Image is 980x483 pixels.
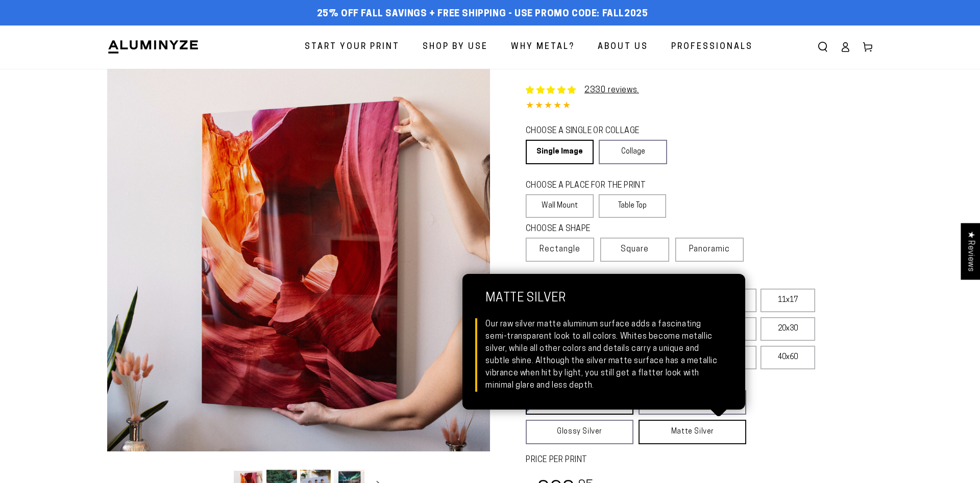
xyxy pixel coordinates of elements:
[526,223,658,235] legend: CHOOSE A SHAPE
[639,420,746,444] a: Matte Silver
[297,34,407,61] a: Start Your Print
[599,194,667,218] label: Table Top
[761,346,815,369] label: 40x60
[526,420,633,444] a: Glossy Silver
[812,36,834,58] summary: Search our site
[540,243,580,256] span: Rectangle
[485,292,722,318] strong: Matte Silver
[503,34,582,61] a: Why Metal?
[526,194,594,218] label: Wall Mount
[761,289,815,312] label: 11x17
[584,86,639,94] a: 2330 reviews.
[305,40,400,55] span: Start Your Print
[317,9,648,20] span: 25% off FALL Savings + Free Shipping - Use Promo Code: FALL2025
[689,245,730,253] span: Panoramic
[526,140,594,164] a: Single Image
[423,40,488,55] span: Shop By Use
[415,34,496,61] a: Shop By Use
[526,454,873,466] label: PRICE PER PRINT
[511,40,575,55] span: Why Metal?
[526,125,657,137] legend: CHOOSE A SINGLE OR COLLAGE
[599,140,667,164] a: Collage
[961,223,980,279] div: Click to open Judge.me floating reviews tab
[485,318,722,392] div: Our raw silver matte aluminum surface adds a fascinating semi-transparent look to all colors. Whi...
[526,180,657,192] legend: CHOOSE A PLACE FOR THE PRINT
[598,40,648,55] span: About Us
[107,39,199,55] img: Aluminyze
[761,317,815,341] label: 20x30
[671,40,753,55] span: Professionals
[590,34,656,61] a: About Us
[621,243,649,256] span: Square
[526,99,873,114] div: 4.85 out of 5.0 stars
[664,34,761,61] a: Professionals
